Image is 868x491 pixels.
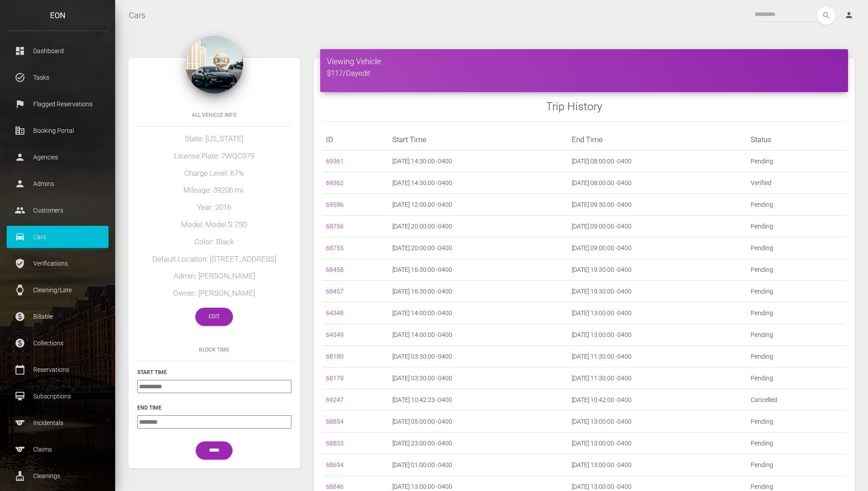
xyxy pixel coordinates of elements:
[747,389,846,411] td: Cancelled
[7,146,108,168] a: person Agencies
[7,465,108,487] a: cleaning_services Cleanings
[546,99,846,114] h3: Trip History
[13,257,102,270] p: Verifications
[137,368,291,376] h6: Start Time
[747,216,846,237] td: Pending
[568,259,748,281] td: [DATE] 19:30:00 -0400
[13,204,102,217] p: Customers
[13,151,102,164] p: Agencies
[137,346,291,354] h6: Block Time
[747,433,846,454] td: Pending
[747,454,846,476] td: Pending
[13,390,102,403] p: Subscriptions
[137,254,291,265] h5: Default Location: [STREET_ADDRESS]
[7,359,108,381] a: calendar_today Reservations
[389,194,568,216] td: [DATE] 12:00:00 -0400
[747,129,846,151] th: Status
[7,332,108,354] a: paid Collections
[137,151,291,162] h5: License Plate: 7WQC979
[129,4,145,27] a: Cars
[568,216,748,237] td: [DATE] 09:00:00 -0400
[326,223,344,230] a: 68756
[326,244,344,251] a: 68755
[747,346,846,367] td: Pending
[7,173,108,195] a: person Admins
[7,226,108,248] a: drive_eta Cars
[326,461,344,468] a: 68694
[327,68,842,79] h5: $117/Day
[389,324,568,346] td: [DATE] 14:00:00 -0400
[747,151,846,172] td: Pending
[389,172,568,194] td: [DATE] 14:30:00 -0400
[389,259,568,281] td: [DATE] 16:30:00 -0400
[322,129,389,151] th: ID
[568,129,748,151] th: End Time
[747,259,846,281] td: Pending
[327,56,842,67] h4: Viewing Vehicle
[326,483,344,490] a: 68846
[7,93,108,115] a: flag Flagged Reservations
[568,172,748,194] td: [DATE] 08:00:00 -0400
[747,302,846,324] td: Pending
[137,134,291,144] h5: State: [US_STATE]
[13,469,102,483] p: Cleanings
[389,411,568,433] td: [DATE] 05:00:00 -0400
[137,271,291,282] h5: Admin: [PERSON_NAME]
[389,129,568,151] th: Start Time
[326,440,344,447] a: 68833
[13,336,102,350] p: Collections
[389,302,568,324] td: [DATE] 14:00:00 -0400
[7,385,108,407] a: card_membership Subscriptions
[568,389,748,411] td: [DATE] 10:42:00 -0400
[7,438,108,460] a: sports Claims
[13,124,102,137] p: Booking Portal
[326,396,344,403] a: 69247
[838,7,861,24] a: person
[326,266,344,273] a: 68458
[7,66,108,89] a: task_alt Tasks
[13,416,102,429] p: Incidentals
[137,404,291,412] h6: End Time
[326,179,344,186] a: 69362
[389,151,568,172] td: [DATE] 14:30:00 -0400
[389,454,568,476] td: [DATE] 01:00:00 -0400
[7,279,108,301] a: watch Cleaning/Late
[817,7,835,25] button: search
[137,111,291,119] h6: All Vehicle Info
[13,97,102,111] p: Flagged Reservations
[13,363,102,376] p: Reservations
[568,454,748,476] td: [DATE] 13:00:00 -0400
[747,411,846,433] td: Pending
[7,305,108,328] a: paid Billable
[7,199,108,221] a: people Customers
[13,443,102,456] p: Claims
[13,71,102,84] p: Tasks
[137,168,291,179] h5: Charge Level: 67%
[568,346,748,367] td: [DATE] 11:30:00 -0400
[747,324,846,346] td: Pending
[747,237,846,259] td: Pending
[568,151,748,172] td: [DATE] 08:00:00 -0400
[568,281,748,302] td: [DATE] 19:30:00 -0400
[389,281,568,302] td: [DATE] 16:30:00 -0400
[389,389,568,411] td: [DATE] 10:42:23 -0400
[389,367,568,389] td: [DATE] 03:30:00 -0400
[568,324,748,346] td: [DATE] 13:00:00 -0400
[389,433,568,454] td: [DATE] 23:00:00 -0400
[195,308,233,326] a: Edit
[568,367,748,389] td: [DATE] 11:30:00 -0400
[747,194,846,216] td: Pending
[326,288,344,295] a: 68457
[389,216,568,237] td: [DATE] 20:00:00 -0400
[13,310,102,323] p: Billable
[13,44,102,58] p: Dashboard
[137,185,291,196] h5: Mileage: 39206 mi.
[326,375,344,382] a: 68179
[568,433,748,454] td: [DATE] 13:00:00 -0400
[137,288,291,299] h5: Owner: [PERSON_NAME]
[7,412,108,434] a: sports Incidentals
[389,237,568,259] td: [DATE] 20:00:00 -0400
[7,252,108,274] a: verified_user Verifications
[326,201,344,208] a: 69596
